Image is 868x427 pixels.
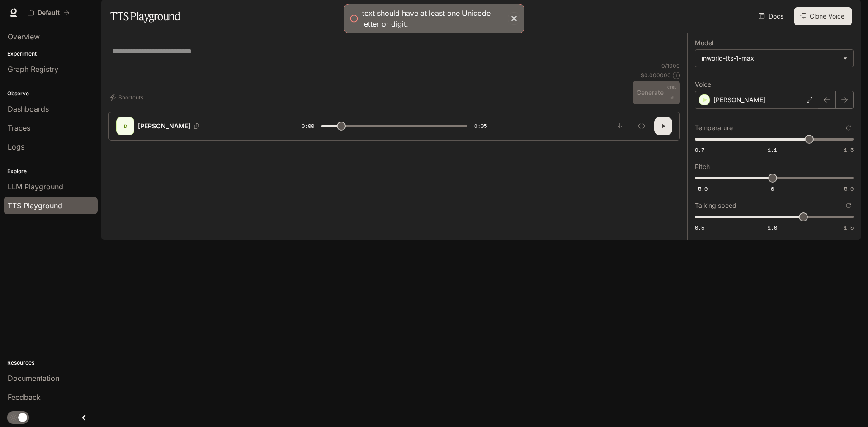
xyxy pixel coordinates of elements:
button: Clone Voice [794,7,852,25]
span: 1.0 [768,224,777,231]
a: Docs [757,7,787,25]
p: Pitch [695,164,710,170]
span: 1.1 [768,146,777,154]
button: Copy Voice ID [190,123,203,129]
span: 0:05 [474,122,487,131]
span: 0.5 [695,224,704,231]
button: Download audio [611,117,629,135]
button: Inspect [632,117,651,135]
span: 5.0 [844,185,854,192]
p: [PERSON_NAME] [713,95,765,104]
p: 0 / 1000 [661,62,680,70]
p: Voice [695,81,711,88]
button: All workspaces [24,4,74,22]
p: [PERSON_NAME] [138,122,190,131]
div: inworld-tts-1-max [702,54,839,63]
span: 1.5 [844,146,854,154]
div: D [118,119,132,133]
div: text should have at least one Unicode letter or digit. [362,8,506,29]
span: 1.5 [844,224,854,231]
span: 0 [771,185,774,192]
span: 0.7 [695,146,704,154]
span: -5.0 [695,185,708,192]
button: Reset to default [844,123,854,133]
p: Talking speed [695,202,736,209]
button: Reset to default [844,201,854,211]
p: Temperature [695,125,733,131]
div: inworld-tts-1-max [695,50,853,67]
button: Shortcuts [108,90,147,104]
span: 0:00 [302,122,314,131]
p: $ 0.000000 [641,71,671,79]
p: Default [38,9,60,17]
p: Model [695,40,713,46]
h1: TTS Playground [110,7,180,25]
